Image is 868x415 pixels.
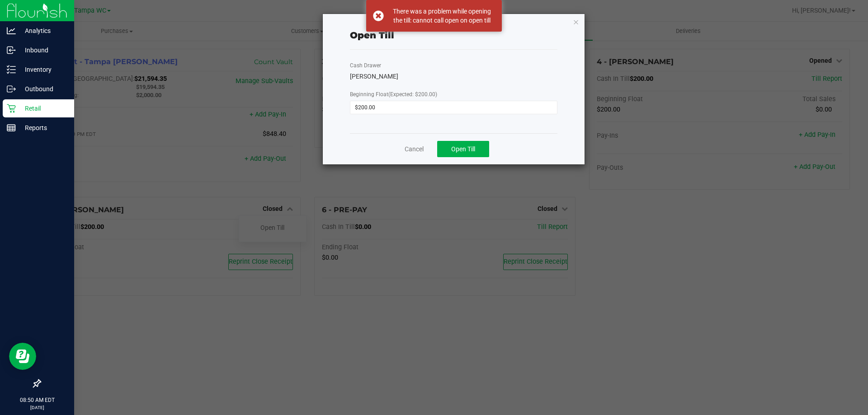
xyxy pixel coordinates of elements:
[388,91,437,98] span: (Expected: $200.00)
[7,104,16,113] inline-svg: Retail
[7,46,16,55] inline-svg: Inbound
[7,123,16,132] inline-svg: Reports
[7,26,16,35] inline-svg: Analytics
[350,61,381,70] label: Cash Drawer
[7,84,16,93] inline-svg: Outbound
[350,28,394,42] div: Open Till
[16,64,70,75] p: Inventory
[4,404,70,411] p: [DATE]
[451,145,475,153] span: Open Till
[389,7,495,25] div: There was a problem while opening the till: cannot call open on open till
[9,343,36,370] iframe: Resource center
[16,84,70,94] p: Outbound
[7,65,16,74] inline-svg: Inventory
[16,103,70,114] p: Retail
[350,72,557,81] div: [PERSON_NAME]
[405,145,424,154] a: Cancel
[350,91,437,98] span: Beginning Float
[16,25,70,36] p: Analytics
[4,396,70,404] p: 08:50 AM EDT
[437,141,489,157] button: Open Till
[16,122,70,133] p: Reports
[16,45,70,56] p: Inbound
